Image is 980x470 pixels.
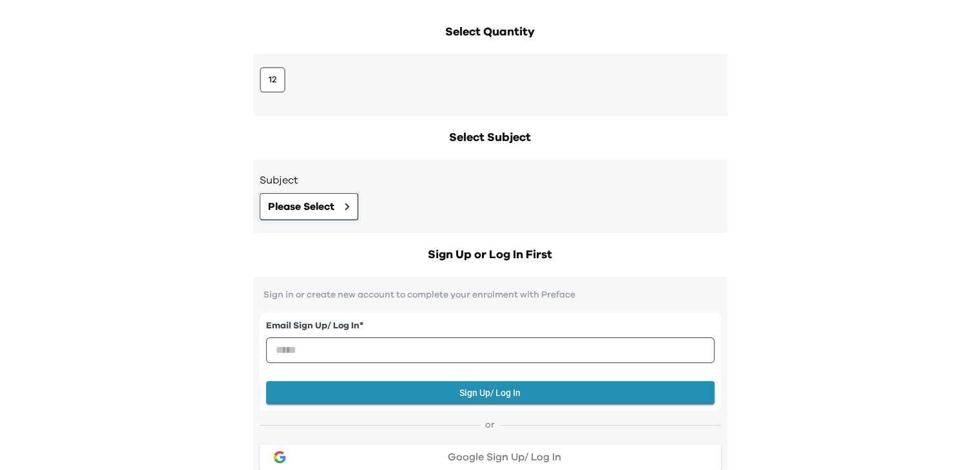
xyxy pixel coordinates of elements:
span: Please Select [268,199,334,214]
span: or [480,418,500,431]
span: Google Sign Up/ Log In [448,452,561,462]
button: Sign Up/ Log In [266,381,715,405]
p: Sign in or create new account to complete your enrolment with Preface [260,290,721,300]
h2: Select Quantity [253,23,727,41]
h3: Subject [260,173,721,188]
button: Please Select [260,193,358,220]
label: Email Sign Up/ Log In * [266,319,715,333]
button: google loginGoogle Sign Up/ Log In [260,444,721,470]
img: google login [272,449,287,465]
button: 12 [260,67,285,93]
h2: Sign Up or Log In First [253,246,727,264]
h2: Select Subject [253,129,727,147]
